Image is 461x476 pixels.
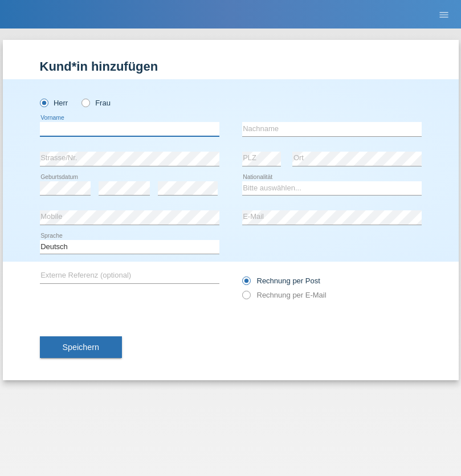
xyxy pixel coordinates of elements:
input: Herr [40,99,47,106]
span: Speichern [63,343,99,352]
label: Rechnung per Post [242,276,320,285]
label: Frau [81,99,111,107]
i: menu [438,9,450,21]
input: Rechnung per E-Mail [242,291,250,305]
button: Speichern [40,336,122,358]
input: Frau [81,99,89,106]
label: Rechnung per E-Mail [242,291,327,299]
h1: Kund*in hinzufügen [40,59,422,74]
label: Herr [40,99,68,107]
input: Rechnung per Post [242,276,250,291]
a: menu [433,11,455,18]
